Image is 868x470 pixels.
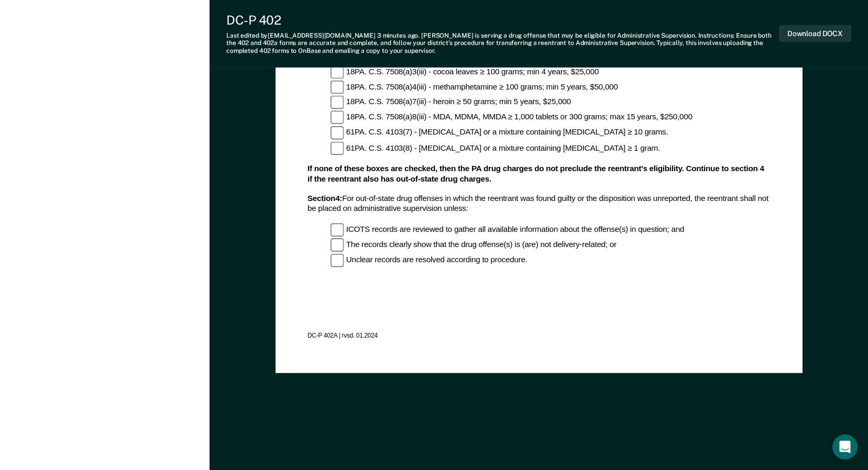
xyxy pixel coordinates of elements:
[331,81,771,94] div: 18PA. C.S. 7508(a)4(iii) - methamphetamine ≥ 100 grams; min 5 years, $50,000
[307,194,342,203] b: Section 4 :
[331,65,771,79] div: 18PA. C.S. 7508(a)3(iii) - cocoa leaves ≥ 100 grams; min 4 years, $25,000
[307,331,771,339] div: DC-P 402A | rvsd. 01.2024
[307,194,771,215] div: For out-of-state drug offenses in which the reentrant was found guilty or the disposition was unr...
[307,164,771,185] div: If none of these boxes are checked, then the PA drug charges do not preclude the reentrant's elig...
[331,111,771,125] div: 18PA. C.S. 7508(a)8(iii) - MDA, MDMA, MMDA ≥ 1,000 tablets or 300 grams; max 15 years, $250,000
[226,13,779,28] div: DC-P 402
[331,239,771,252] div: The records clearly show that the drug offense(s) is (are) not delivery-related; or
[832,434,858,460] div: Open Intercom Messenger
[331,223,771,237] div: ICOTS records are reviewed to gather all available information about the offense(s) in question; and
[331,96,771,109] div: 18PA. C.S. 7508(a)7(iii) - heroin ≥ 50 grams; min 5 years, $25,000
[226,32,779,54] div: Last edited by [EMAIL_ADDRESS][DOMAIN_NAME] . [PERSON_NAME] is serving a drug offense that may be...
[331,141,771,155] div: 61PA. C.S. 4103(8) - [MEDICAL_DATA] or a mixture containing [MEDICAL_DATA] ≥ 1 gram.
[331,254,771,267] div: Unclear records are resolved according to procedure.
[779,25,851,42] button: Download DOCX
[331,126,771,140] div: 61PA. C.S. 4103(7) - [MEDICAL_DATA] or a mixture containing [MEDICAL_DATA] ≥ 10 grams.
[377,32,418,39] span: 3 minutes ago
